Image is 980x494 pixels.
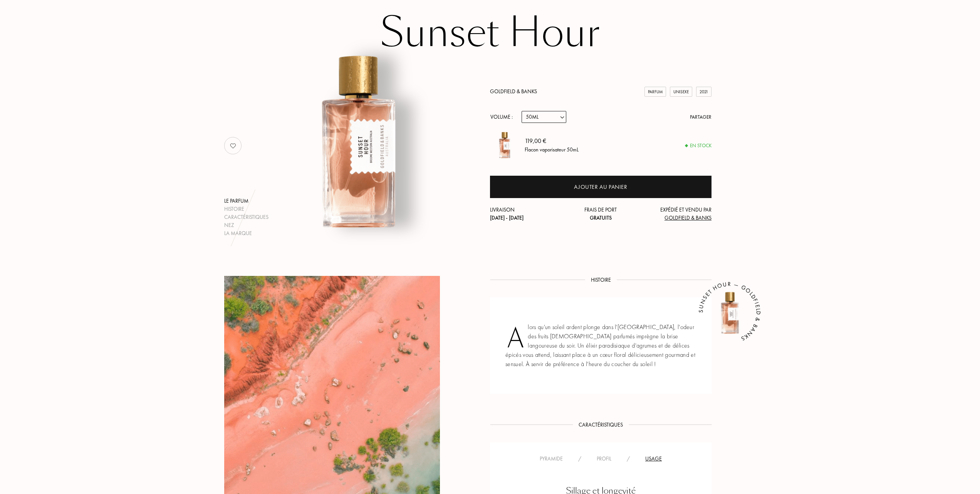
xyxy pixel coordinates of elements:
[490,214,524,221] span: [DATE] - [DATE]
[574,183,627,192] div: Ajouter au panier
[224,205,268,213] div: Histoire
[490,297,712,394] div: Alors qu'un soleil ardent plonge dans l'[GEOGRAPHIC_DATA], l'odeur des fruits [DEMOGRAPHIC_DATA] ...
[638,206,712,222] div: Expédié et vendu par
[706,290,753,336] img: Sunset Hour
[665,214,712,221] span: Goldfield & Banks
[696,87,712,97] div: 2021
[590,214,612,221] span: Gratuits
[490,206,564,222] div: Livraison
[224,221,268,229] div: Nez
[224,229,268,237] div: La marque
[225,138,241,153] img: no_like_p.png
[638,455,670,463] div: Usage
[224,197,268,205] div: Le parfum
[525,136,579,146] div: 119,00 €
[685,142,712,150] div: En stock
[297,12,683,54] h1: Sunset Hour
[589,455,619,463] div: Profil
[564,206,638,222] div: Frais de port
[532,455,571,463] div: Pyramide
[490,131,519,160] img: Sunset Hour Goldfield & Banks
[525,146,579,154] div: Flacon vaporisateur 50mL
[224,213,268,221] div: Caractéristiques
[571,455,589,463] div: /
[670,87,692,97] div: Unisexe
[644,87,666,97] div: Parfum
[262,47,453,237] img: Sunset Hour Goldfield & Banks
[490,88,537,95] a: Goldfield & Banks
[690,113,712,121] div: Partager
[490,111,517,123] div: Volume :
[619,455,638,463] div: /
